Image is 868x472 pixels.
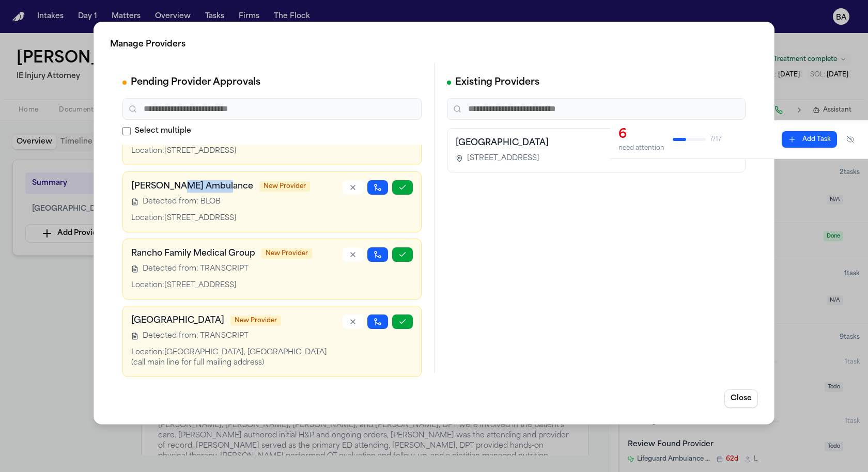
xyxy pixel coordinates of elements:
h2: Existing Providers [455,75,539,90]
button: Reject [343,314,363,329]
div: Location: [STREET_ADDRESS] [131,146,343,156]
input: Select multiple [122,127,131,135]
span: [STREET_ADDRESS] [467,153,539,164]
button: Approve [392,180,413,195]
span: New Provider [230,316,281,326]
h2: Pending Provider Approvals [131,75,260,90]
button: Approve [392,314,413,329]
span: New Provider [261,248,312,259]
button: Reject [343,247,363,262]
h3: Rancho Family Medical Group [131,247,255,260]
h3: [PERSON_NAME] Ambulance [131,180,253,193]
button: Close [724,389,758,408]
span: Detected from: TRANSCRIPT [143,264,249,274]
h3: [GEOGRAPHIC_DATA] [131,314,224,327]
div: Location: [STREET_ADDRESS] [131,280,343,291]
span: Select multiple [135,126,191,136]
span: New Provider [259,181,310,192]
h2: Manage Providers [110,38,758,51]
button: Merge [367,180,388,195]
div: Location: [GEOGRAPHIC_DATA], [GEOGRAPHIC_DATA] (call main line for full mailing address) [131,348,343,368]
div: Location: [STREET_ADDRESS] [131,213,343,224]
span: Detected from: BLOB [143,197,221,207]
button: Merge [367,247,388,262]
button: Merge [367,314,388,329]
h3: [GEOGRAPHIC_DATA] [456,137,737,149]
span: Detected from: TRANSCRIPT [143,331,249,341]
button: Reject [343,180,363,195]
button: Approve [392,247,413,262]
